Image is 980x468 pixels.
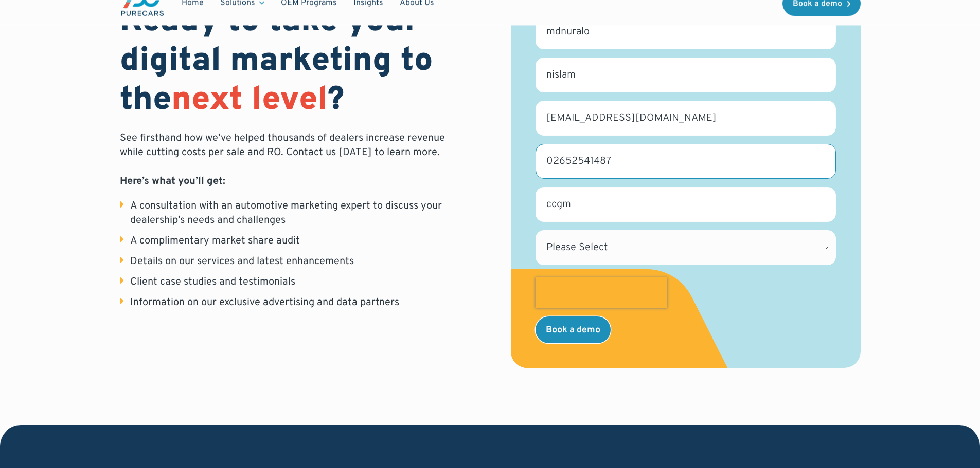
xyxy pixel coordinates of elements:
div: A consultation with an automotive marketing expert to discuss your dealership’s needs and challenges [130,199,470,228]
input: First name [536,14,836,49]
h1: Ready to take your digital marketing to the ? [120,3,470,121]
input: Book a demo [536,316,611,343]
div: A complimentary market share audit [130,234,300,248]
span: next level [171,80,328,122]
input: Phone number [536,144,836,179]
div: Client case studies and testimonials [130,275,295,289]
p: See firsthand how we’ve helped thousands of dealers increase revenue while cutting costs per sale... [120,131,470,189]
input: Last name [536,58,836,92]
iframe: reCAPTCHA [536,277,667,308]
div: Details on our services and latest enhancements [130,254,354,269]
input: Business email [536,101,836,136]
input: Dealership name [536,187,836,222]
div: Information on our exclusive advertising and data partners [130,295,399,310]
strong: Here’s what you’ll get: [120,175,225,188]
